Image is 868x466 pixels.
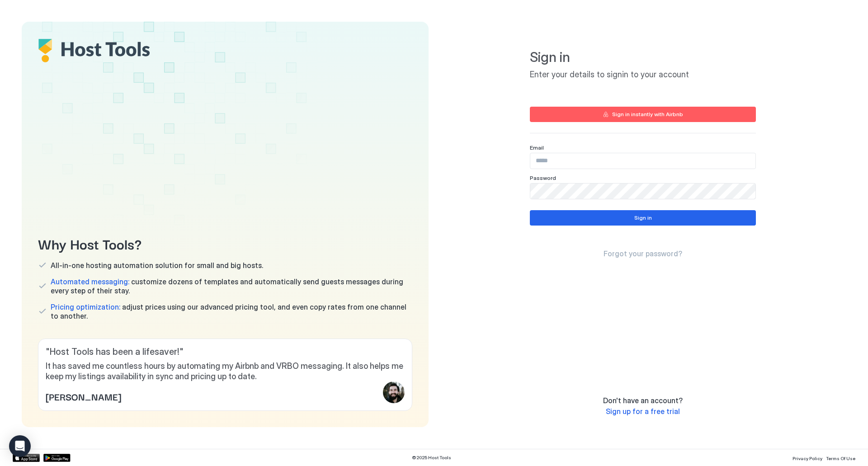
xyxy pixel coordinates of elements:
a: Terms Of Use [826,453,855,462]
div: profile [383,381,405,403]
span: Sign in [530,49,756,66]
span: Privacy Policy [793,456,822,461]
span: Password [530,174,556,181]
span: adjust prices using our advanced pricing tool, and even copy rates from one channel to another. [51,302,412,320]
span: customize dozens of templates and automatically send guests messages during every step of their s... [51,277,412,295]
a: Sign up for a free trial [606,407,680,416]
span: [PERSON_NAME] [46,390,121,403]
div: Sign in instantly with Airbnb [612,110,683,118]
input: Input Field [530,184,755,199]
span: It has saved me countless hours by automating my Airbnb and VRBO messaging. It also helps me keep... [46,361,405,381]
span: Email [530,144,544,151]
a: App Store [13,454,40,462]
span: Pricing optimization: [51,302,120,311]
span: © 2025 Host Tools [412,455,451,461]
button: Sign in [530,210,756,226]
span: Why Host Tools? [38,233,412,254]
span: Don't have an account? [603,396,683,405]
span: Automated messaging: [51,277,129,286]
span: Sign up for a free trial [606,407,680,416]
span: Forgot your password? [604,249,682,258]
span: All-in-one hosting automation solution for small and big hosts. [51,261,263,270]
span: Enter your details to signin to your account [530,70,756,80]
a: Forgot your password? [604,249,682,259]
span: Terms Of Use [826,456,855,461]
button: Sign in instantly with Airbnb [530,107,756,122]
a: Google Play Store [43,454,71,462]
input: Input Field [530,153,755,169]
div: Open Intercom Messenger [9,435,31,457]
span: " Host Tools has been a lifesaver! " [46,346,405,358]
div: Sign in [634,214,652,222]
a: Privacy Policy [793,453,822,462]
